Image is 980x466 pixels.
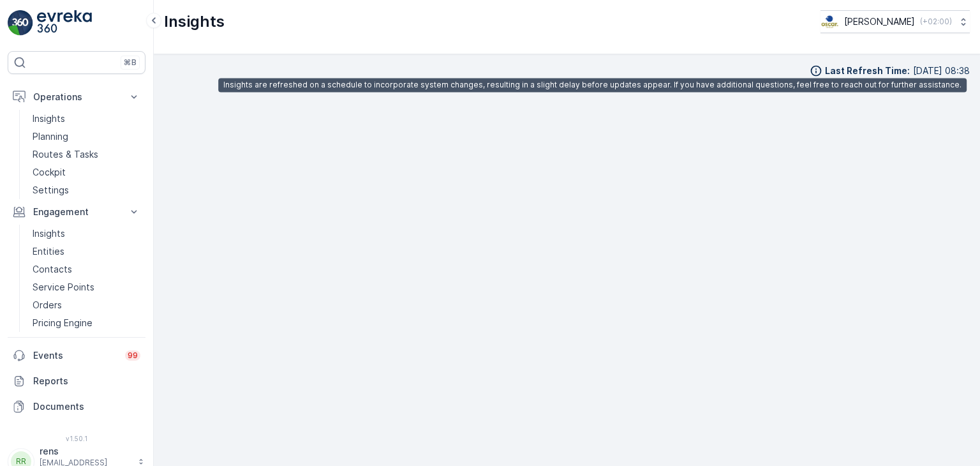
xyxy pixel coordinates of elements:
[33,281,94,294] p: Service Points
[27,243,145,260] a: Entities
[8,435,145,442] span: v 1.50.1
[27,225,145,243] a: Insights
[37,10,92,36] img: logo_light-DOdMpM7g.png
[33,184,69,197] p: Settings
[27,296,145,314] a: Orders
[27,314,145,332] a: Pricing Engine
[8,84,145,110] button: Operations
[8,368,145,394] a: Reports
[33,375,140,387] p: Reports
[8,199,145,225] button: Engagement
[27,278,145,296] a: Service Points
[128,350,138,361] p: 99
[33,299,62,312] p: Orders
[27,260,145,278] a: Contacts
[820,15,839,29] img: basis-logo_rgb2x.png
[920,17,952,27] p: ( +02:00 )
[8,10,33,36] img: logo
[33,130,68,143] p: Planning
[27,128,145,146] a: Planning
[8,343,145,368] a: Events99
[27,110,145,128] a: Insights
[33,148,98,161] p: Routes & Tasks
[33,206,120,218] p: Engagement
[33,349,117,362] p: Events
[27,163,145,181] a: Cockpit
[913,64,970,77] p: [DATE] 08:38
[218,78,967,91] div: Insights are refreshed on a schedule to incorporate system changes, resulting in a slight delay b...
[8,394,145,419] a: Documents
[124,57,137,68] p: ⌘B
[33,245,64,258] p: Entities
[820,10,970,33] button: [PERSON_NAME](+02:00)
[27,181,145,199] a: Settings
[27,146,145,163] a: Routes & Tasks
[33,166,66,179] p: Cockpit
[33,263,72,276] p: Contacts
[33,91,120,103] p: Operations
[33,112,65,125] p: Insights
[33,317,93,329] p: Pricing Engine
[825,64,910,77] p: Last Refresh Time :
[33,400,140,413] p: Documents
[40,445,131,458] p: rens
[164,11,225,32] p: Insights
[844,15,915,28] p: [PERSON_NAME]
[33,227,65,240] p: Insights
